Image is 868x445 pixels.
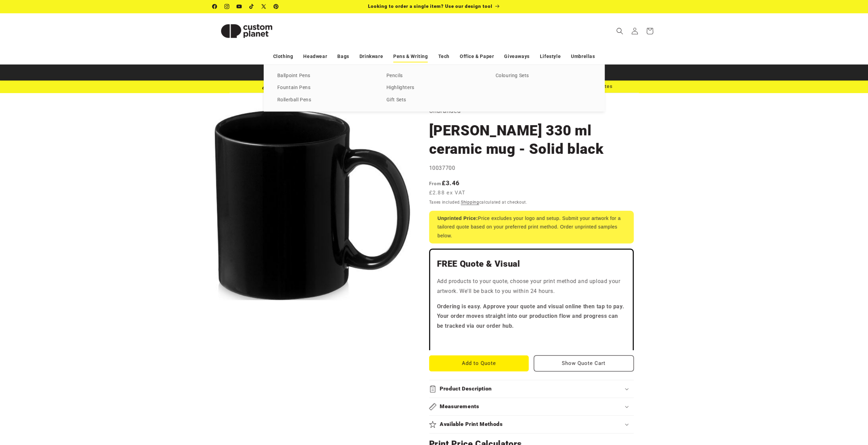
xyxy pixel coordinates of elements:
strong: Ordering is easy. Approve your quote and visual online then tap to pay. Your order moves straight... [437,303,624,329]
strong: Unprinted Price: [438,216,478,221]
span: £2.88 ex VAT [429,189,466,197]
strong: £3.46 [429,179,460,187]
a: Tech [438,50,449,62]
summary: Measurements [429,398,634,415]
summary: Product Description [429,380,634,398]
summary: Available Print Methods [429,416,634,433]
h2: FREE Quote & Visual [437,258,626,269]
h2: Available Print Methods [440,421,503,428]
a: Giveaways [504,50,529,62]
a: Clothing [273,50,293,62]
a: Bags [337,50,349,62]
span: From [429,181,442,186]
iframe: Customer reviews powered by Trustpilot [437,337,626,343]
a: Fountain Pens [277,83,373,92]
a: Ballpoint Pens [277,71,373,80]
a: Gift Sets [386,95,482,105]
summary: Search [612,24,627,39]
a: Headwear [303,50,327,62]
h2: Product Description [440,385,492,392]
iframe: Chat Widget [754,371,868,445]
media-gallery: Gallery Viewer [212,105,412,305]
h1: [PERSON_NAME] 330 ml ceramic mug - Solid black [429,121,634,158]
a: Highlighters [386,83,482,92]
a: Pencils [386,71,482,80]
span: 10037700 [429,165,455,171]
a: Office & Paper [460,50,494,62]
a: Rollerball Pens [277,95,373,105]
div: Price excludes your logo and setup. Submit your artwork for a tailored quote based on your prefer... [429,211,634,243]
a: Umbrellas [571,50,595,62]
p: Add products to your quote, choose your print method and upload your artwork. We'll be back to yo... [437,277,626,296]
a: Drinkware [359,50,383,62]
img: Custom Planet [212,16,281,46]
button: Add to Quote [429,355,529,371]
a: Pens & Writing [393,50,428,62]
a: Custom Planet [210,13,283,49]
h2: Measurements [440,403,479,410]
button: Show Quote Cart [534,355,634,371]
a: Shipping [461,200,479,205]
div: Taxes included. calculated at checkout. [429,199,634,206]
a: Lifestyle [540,50,561,62]
a: Colouring Sets [496,71,591,80]
span: Looking to order a single item? Use our design tool [368,3,492,9]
